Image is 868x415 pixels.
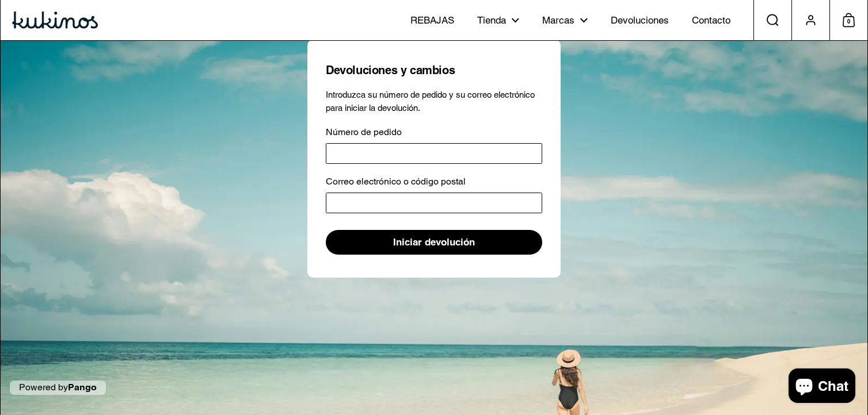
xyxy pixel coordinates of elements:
label: Número de pedido [326,125,402,140]
inbox-online-store-chat: Chat de la tienda online Shopify [785,368,859,406]
span: Contacto [692,14,730,27]
a: Contacto [680,4,742,36]
a: Devoluciones [599,4,680,36]
label: Correo electrónico o código postal [326,175,466,189]
a: Pango [68,382,97,393]
span: REBAJAS [410,14,454,27]
a: Tienda [466,4,531,36]
span: Tienda [477,14,506,27]
span: Marcas [542,14,574,27]
button: Iniciar devolución [326,230,542,255]
p: Powered by [10,381,106,395]
span: Iniciar devolución [393,230,475,254]
a: REBAJAS [399,4,466,36]
h1: Devoluciones y cambios [326,63,542,78]
p: Introduzca su número de pedido y su correo electrónico para iniciar la devolución. [326,89,542,114]
span: 0 [843,14,855,29]
a: Marcas [531,4,599,36]
span: Devoluciones [611,14,669,27]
